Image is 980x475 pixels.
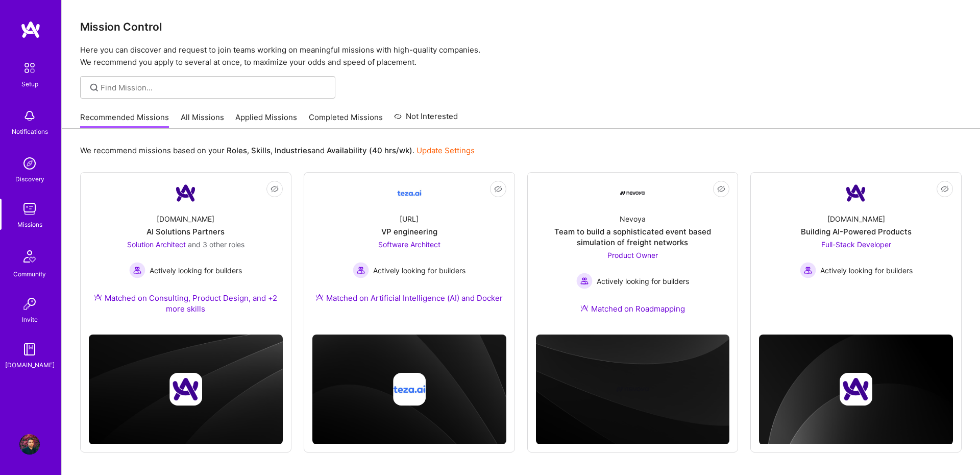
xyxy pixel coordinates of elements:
[827,213,885,224] div: [DOMAIN_NAME]
[717,185,725,193] i: icon EyeClosed
[5,360,55,370] div: [DOMAIN_NAME]
[381,226,437,237] div: VP engineering
[536,226,730,248] div: Team to build a sophisticated event based simulation of freight networks
[494,185,502,193] i: icon EyeClosed
[620,191,645,195] img: Company Logo
[312,335,506,444] img: cover
[17,219,42,230] div: Missions
[800,262,816,278] img: Actively looking for builders
[378,240,440,249] span: Software Architect
[353,262,369,278] img: Actively looking for builders
[22,314,38,325] div: Invite
[89,293,283,314] div: Matched on Consulting, Product Design, and +2 more skills
[373,265,465,276] span: Actively looking for builders
[801,226,912,237] div: Building AI-Powered Products
[840,373,872,406] img: Company logo
[616,373,649,406] img: Company logo
[327,146,412,155] b: Availability (40 hrs/wk)
[19,434,40,455] img: User Avatar
[21,79,38,89] div: Setup
[309,112,383,129] a: Completed Missions
[174,181,198,205] img: Company Logo
[94,293,102,301] img: Ateam Purple Icon
[821,240,891,249] span: Full-Stack Developer
[580,303,685,314] div: Matched on Roadmapping
[235,112,297,129] a: Applied Missions
[759,335,953,444] img: cover
[536,181,730,326] a: Company LogoNevoyaTeam to build a sophisticated event based simulation of freight networksProduct...
[19,153,40,174] img: discovery
[580,304,589,312] img: Ateam Purple Icon
[19,339,40,360] img: guide book
[181,112,224,129] a: All Missions
[146,226,225,237] div: AI Solutions Partners
[169,373,202,406] img: Company logo
[127,240,186,249] span: Solution Architect
[17,244,42,269] img: Community
[12,126,48,137] div: Notifications
[19,106,40,126] img: bell
[129,262,145,278] img: Actively looking for builders
[416,146,475,155] a: Update Settings
[941,185,949,193] i: icon EyeClosed
[251,146,271,155] b: Skills
[607,251,658,259] span: Product Owner
[188,240,244,249] span: and 3 other roles
[576,273,593,289] img: Actively looking for builders
[17,434,42,455] a: User Avatar
[80,145,475,156] p: We recommend missions based on your , , and .
[20,20,41,39] img: logo
[597,276,689,287] span: Actively looking for builders
[88,82,100,93] i: icon SearchGrey
[275,146,311,155] b: Industries
[394,110,458,129] a: Not Interested
[15,174,44,184] div: Discovery
[393,373,426,406] img: Company logo
[227,146,247,155] b: Roles
[397,181,422,205] img: Company Logo
[157,213,214,224] div: [DOMAIN_NAME]
[101,82,328,93] input: Find Mission...
[759,181,953,308] a: Company Logo[DOMAIN_NAME]Building AI-Powered ProductsFull-Stack Developer Actively looking for bu...
[150,265,242,276] span: Actively looking for builders
[312,181,506,316] a: Company Logo[URL]VP engineeringSoftware Architect Actively looking for buildersActively looking f...
[844,181,868,205] img: Company Logo
[19,294,40,314] img: Invite
[19,199,40,219] img: teamwork
[89,181,283,326] a: Company Logo[DOMAIN_NAME]AI Solutions PartnersSolution Architect and 3 other rolesActively lookin...
[80,112,169,129] a: Recommended Missions
[271,185,279,193] i: icon EyeClosed
[820,265,913,276] span: Actively looking for builders
[315,293,503,303] div: Matched on Artificial Intelligence (AI) and Docker
[620,213,646,224] div: Nevoya
[536,335,730,444] img: cover
[400,213,419,224] div: [URL]
[89,335,283,444] img: cover
[80,44,962,68] p: Here you can discover and request to join teams working on meaningful missions with high-quality ...
[19,57,40,79] img: setup
[315,293,324,301] img: Ateam Purple Icon
[80,20,962,33] h3: Mission Control
[13,269,46,279] div: Community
